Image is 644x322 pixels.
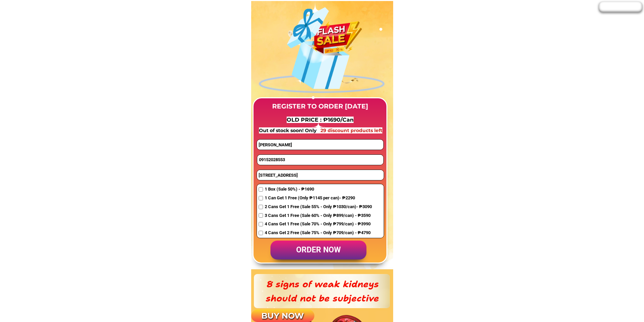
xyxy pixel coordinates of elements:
[259,127,318,133] span: Out of stock soon! Only
[320,127,382,133] span: 29 discount products left
[265,221,372,228] span: 4 Cans Get 1 Free (Sale 70% - Only ₱799/can) - ₱3990
[265,212,372,219] span: 3 Cans Get 1 Free (Sale 60% - Only ₱899/can) - ₱3590
[257,170,384,180] input: Address
[265,195,372,202] span: 1 Can Get 1 Free (Only ₱1145 per can)- ₱2290
[265,229,372,237] span: 4 Cans Get 2 Free (Sale 75% - Only ₱709/can) - ₱4790
[270,241,366,260] p: order now
[263,277,381,305] h3: 8 signs of weak kidneys should not be subjective
[265,186,372,193] span: 1 Box (Sale 50%) - ₱1690
[257,155,383,165] input: Phone number
[267,101,374,112] h3: REGISTER TO ORDER [DATE]
[257,140,383,150] input: first and last name
[265,203,372,210] span: 2 Cans Get 1 Free (Sale 55% - Only ₱1030/can)- ₱3090
[287,117,354,123] span: OLD PRICE : ₱1690/Can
